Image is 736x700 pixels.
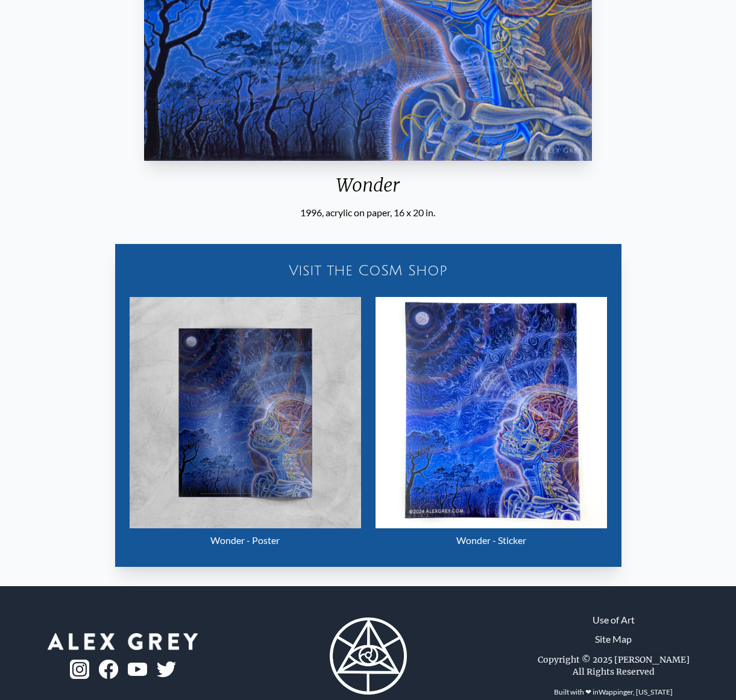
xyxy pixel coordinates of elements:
img: youtube-logo.png [128,663,147,677]
img: Wonder - Sticker [376,297,607,528]
a: Wonder - Sticker [376,297,607,552]
a: Visit the CoSM Shop [122,251,614,290]
div: Wonder - Poster [130,528,361,552]
div: All Rights Reserved [573,666,655,678]
a: Wonder - Poster [130,297,361,552]
a: Wappinger, [US_STATE] [599,687,673,696]
img: Wonder - Poster [130,297,361,528]
a: Use of Art [593,613,635,627]
img: twitter-logo.png [157,661,176,677]
div: Copyright © 2025 [PERSON_NAME] [538,654,690,666]
img: fb-logo.png [99,660,118,679]
div: Wonder - Sticker [376,528,607,552]
div: Wonder [139,174,597,205]
img: ig-logo.png [70,660,89,679]
a: Site Map [595,632,632,646]
div: 1996, acrylic on paper, 16 x 20 in. [139,205,597,220]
